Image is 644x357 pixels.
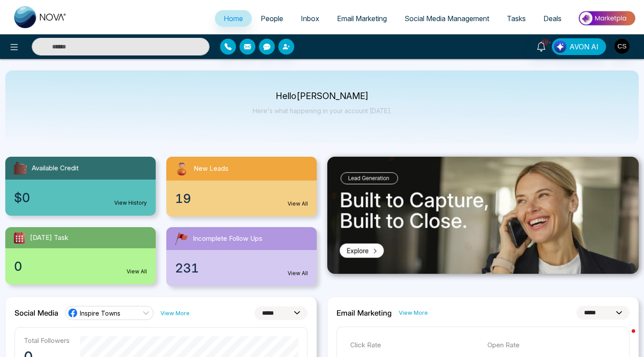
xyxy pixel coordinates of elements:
h2: Social Media [15,309,58,317]
img: Lead Flow [554,40,566,53]
span: New Leads [194,164,228,174]
span: [DATE] Task [30,233,68,243]
img: newLeads.svg [173,160,190,177]
span: Deals [543,14,562,23]
span: 231 [175,259,199,277]
a: View More [399,309,428,317]
img: todayTask.svg [12,231,26,245]
a: View More [161,309,190,317]
img: User Avatar [614,39,629,54]
span: 10+ [541,38,549,46]
img: availableCredit.svg [12,160,28,176]
a: View All [288,269,308,277]
a: Incomplete Follow Ups231View All [161,227,322,286]
span: Tasks [507,14,526,23]
span: 19 [175,189,191,208]
a: 10+ [531,38,552,54]
a: Email Marketing [328,10,396,27]
a: Social Media Management [396,10,498,27]
img: . [327,157,639,274]
p: Open Rate [487,340,616,350]
span: Available Credit [32,163,79,173]
a: Tasks [498,10,535,27]
span: Social Media Management [404,14,489,23]
img: Nova CRM Logo [14,6,67,28]
p: Here's what happening in your account [DATE]. [253,107,392,114]
img: followUps.svg [173,231,189,247]
span: People [261,14,283,23]
a: View All [288,200,308,208]
button: AVON AI [552,38,606,55]
span: Inspire Towns [80,309,120,317]
span: Incomplete Follow Ups [193,234,262,244]
a: Deals [535,10,570,27]
a: View History [114,199,147,207]
a: Home [215,10,252,27]
a: New Leads19View All [161,157,322,217]
iframe: Intercom live chat [614,327,635,348]
span: Inbox [301,14,319,23]
a: View All [127,268,147,276]
p: Hello [PERSON_NAME] [253,92,392,100]
span: Email Marketing [337,14,387,23]
span: $0 [14,188,30,207]
span: 0 [14,257,22,276]
a: Inbox [292,10,328,27]
p: Click Rate [350,340,479,350]
span: Home [224,14,243,23]
span: AVON AI [569,41,599,52]
img: Market-place.gif [575,8,639,28]
a: People [252,10,292,27]
p: Total Followers [24,336,70,345]
h2: Email Marketing [337,309,392,317]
